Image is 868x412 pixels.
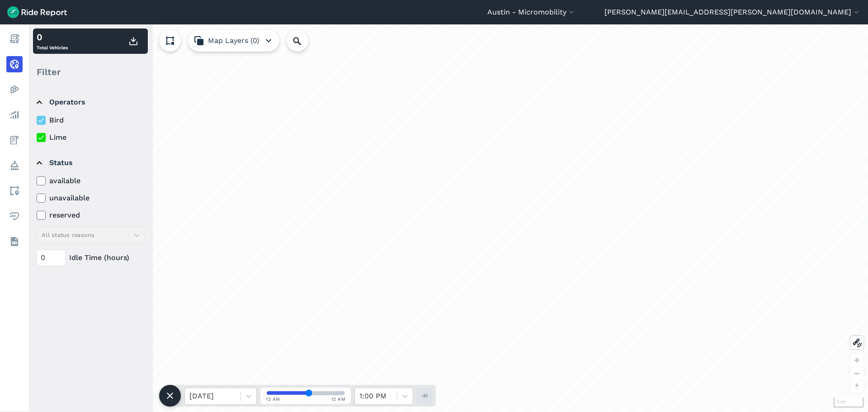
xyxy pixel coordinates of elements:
[6,208,23,224] a: Health
[6,107,23,123] a: Analyze
[37,210,145,221] label: reserved
[37,90,144,115] summary: Operators
[33,58,148,86] div: Filter
[604,7,861,18] button: [PERSON_NAME][EMAIL_ADDRESS][PERSON_NAME][DOMAIN_NAME]
[6,132,23,148] a: Fees
[287,30,323,52] input: Search Location or Vehicles
[37,115,145,126] label: Bird
[37,30,68,44] div: 0
[6,183,23,199] a: Areas
[37,250,145,266] div: Idle Time (hours)
[188,30,279,52] button: Map Layers (0)
[7,6,67,18] img: Ride Report
[6,31,23,47] a: Report
[331,396,346,403] span: 12 AM
[29,24,868,412] div: loading
[6,56,23,72] a: Realtime
[37,150,144,175] summary: Status
[37,193,145,204] label: unavailable
[266,396,280,403] span: 12 AM
[6,233,23,250] a: Datasets
[487,7,576,18] button: Austin - Micromobility
[6,157,23,174] a: Policy
[37,30,68,52] div: Total Vehicles
[6,81,23,98] a: Heatmaps
[37,175,145,186] label: available
[37,132,145,143] label: Lime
